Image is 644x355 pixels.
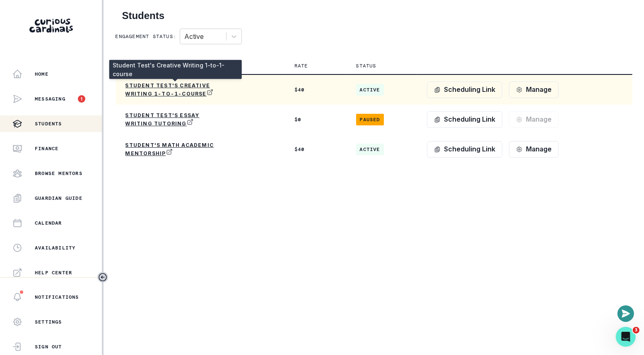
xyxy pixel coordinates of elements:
span: 3 [633,327,639,333]
span: paused [356,114,384,125]
span: active [356,144,384,155]
p: Engagement [125,62,159,69]
button: Open or close messaging widget [617,305,634,322]
p: Finance [35,145,58,152]
iframe: Intercom live chat [616,327,636,347]
button: Scheduling Link [427,141,502,158]
a: Student Test's Essay Writing tutoring [125,112,225,127]
p: Help Center [35,269,72,276]
p: $ 40 [294,146,336,153]
p: Notifications [35,294,79,300]
p: Messaging [35,96,65,102]
p: Browse Mentors [35,170,82,177]
button: Manage [509,82,559,98]
p: Engagement status: [116,33,177,40]
p: Guardian Guide [35,195,82,201]
a: Student's Math Academic Mentorship [125,142,225,157]
span: active [356,84,384,96]
button: Manage [509,111,559,128]
h2: Students [122,10,626,22]
p: Home [35,71,48,77]
a: Student Test's Creative Writing 1-to-1-course [125,82,225,97]
button: Scheduling Link [427,111,502,128]
p: Availability [35,245,75,251]
p: Calendar [35,220,62,226]
p: 1 [81,97,82,101]
p: Status [356,62,376,69]
button: Scheduling Link [427,82,502,98]
p: Sign Out [35,343,62,350]
p: Settings [35,319,62,325]
button: Toggle sidebar [97,272,108,283]
img: Curious Cardinals Logo [29,19,73,33]
p: $ 40 [294,86,336,93]
button: Manage [509,141,559,158]
p: Rate [294,62,308,69]
p: $ 0 [294,116,336,123]
p: Students [35,120,62,127]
